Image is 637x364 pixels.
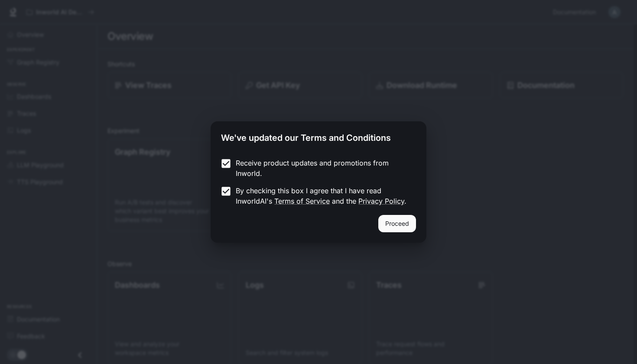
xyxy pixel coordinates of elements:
button: Proceed [378,215,416,232]
a: Privacy Policy [358,197,404,205]
h2: We've updated our Terms and Conditions [211,121,426,151]
p: By checking this box I agree that I have read InworldAI's and the . [236,185,409,206]
a: Terms of Service [274,197,330,205]
p: Receive product updates and promotions from Inworld. [236,158,409,179]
